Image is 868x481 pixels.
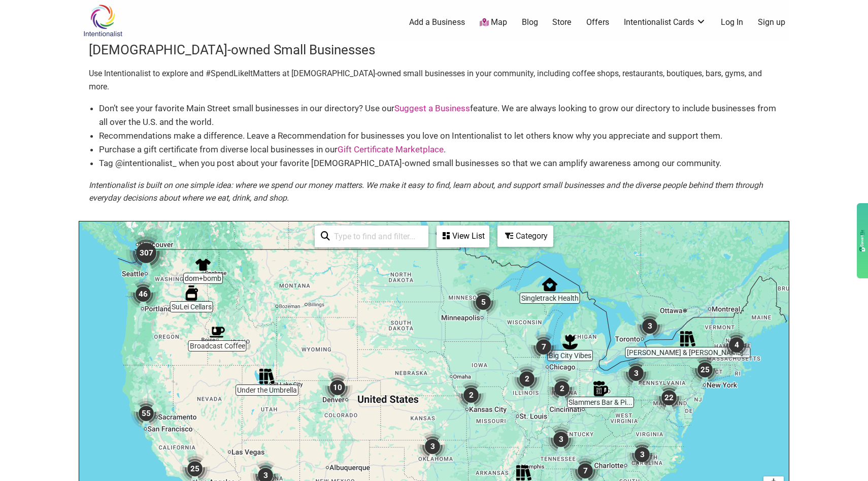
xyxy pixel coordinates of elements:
[758,17,785,28] a: Sign up
[562,334,578,349] div: Big City Vibes
[498,227,552,246] div: Category
[99,143,779,156] li: Purchase a gift certificate from diverse local businesses in our .
[417,431,448,462] div: 3
[552,17,572,28] a: Store
[512,364,542,394] div: 2
[480,17,507,28] a: Map
[437,226,489,247] div: See a list of the visible businesses
[330,227,422,246] input: Type to find and filter...
[621,358,651,389] div: 3
[456,380,486,410] div: 2
[859,230,865,252] img: gdzwAHDJa65OwAAAABJRU5ErkJggg==
[210,325,225,340] div: Broadcast Coffee
[409,17,465,28] a: Add a Business
[654,382,684,413] div: 22
[624,17,706,28] a: Intentionalist Cards
[635,311,665,341] div: 3
[315,226,428,247] div: Type to search and filter
[547,373,577,404] div: 2
[99,129,779,143] li: Recommendations make a difference. Leave a Recommendation for businesses you love on Intentionali...
[322,372,353,403] div: 10
[89,67,779,93] p: Use Intentionalist to explore and #SpendLikeItMatters at [DEMOGRAPHIC_DATA]-owned small businesse...
[259,369,275,384] div: Under the Umbrella
[593,381,608,396] div: Slammers Bar & Pizza Kitchen
[680,331,695,346] div: Keaton & Lloyd Bookshop
[394,103,470,113] a: Suggest a Business
[586,17,609,28] a: Offers
[468,287,498,317] div: 5
[195,257,211,272] div: dom+bomb
[89,180,763,203] em: Intentionalist is built on one simple idea: where we spend our money matters. We make it easy to ...
[497,226,553,247] div: Filter by category
[516,465,531,480] div: Violet Valley Bookstore
[627,439,657,470] div: 3
[522,17,538,28] a: Blog
[79,4,127,37] img: Intentionalist
[126,233,166,273] div: 307
[546,424,576,455] div: 3
[89,41,779,59] h3: [DEMOGRAPHIC_DATA]-owned Small Businesses
[438,227,488,246] div: View List
[184,285,199,301] div: SuLei Cellars
[721,330,752,360] div: 4
[99,156,779,170] li: Tag @intentionalist_ when you post about your favorite [DEMOGRAPHIC_DATA]-owned small businesses ...
[721,17,743,28] a: Log In
[131,398,161,429] div: 55
[338,144,444,154] a: Gift Certificate Marketplace
[128,279,158,309] div: 46
[690,355,720,385] div: 25
[99,102,779,129] li: Don’t see your favorite Main Street small businesses in our directory? Use our feature. We are al...
[542,277,557,292] div: Singletrack Health
[528,332,559,362] div: 7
